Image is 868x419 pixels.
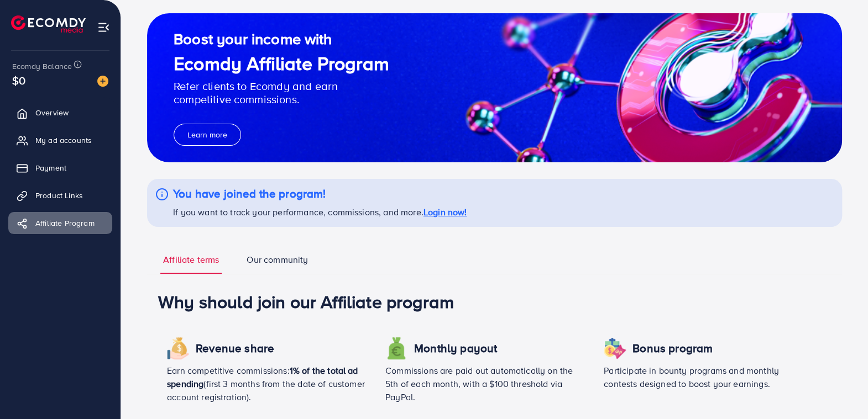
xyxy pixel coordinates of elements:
[173,187,467,201] h4: You have joined the program!
[174,52,389,75] h1: Ecomdy Affiliate Program
[97,21,110,34] img: menu
[167,364,358,390] span: 1% of the total ad spending
[604,337,626,359] img: icon revenue share
[414,342,497,356] h4: Monthly payout
[821,369,860,411] iframe: Chat
[147,13,842,162] img: guide
[423,206,467,218] a: Login now!
[604,364,804,390] p: Participate in bounty programs and monthly contests designed to boost your earnings.
[35,190,83,201] span: Product Links
[385,337,407,359] img: icon revenue share
[35,135,92,146] span: My ad accounts
[35,107,69,118] span: Overview
[8,212,112,234] a: Affiliate Program
[196,342,274,356] h4: Revenue share
[8,102,112,124] a: Overview
[174,93,389,106] p: competitive commissions.
[35,162,66,173] span: Payment
[160,253,222,274] a: Affiliate terms
[12,61,72,72] span: Ecomdy Balance
[167,364,368,404] p: Earn competitive commissions: (first 3 months from the date of customer account registration).
[35,218,95,229] span: Affiliate Program
[8,129,112,151] a: My ad accounts
[97,76,108,87] img: image
[158,291,831,312] h1: Why should join our Affiliate program
[174,124,241,146] button: Learn more
[167,337,189,359] img: icon revenue share
[174,79,389,93] p: Refer clients to Ecomdy and earn
[385,364,586,404] p: Commissions are paid out automatically on the 5th of each month, with a $100 threshold via PayPal.
[12,72,25,88] span: $0
[8,157,112,179] a: Payment
[173,205,467,219] p: If you want to track your performance, commissions, and more.
[174,30,389,48] h2: Boost your income with
[8,184,112,206] a: Product Links
[632,342,713,356] h4: Bonus program
[244,253,311,274] a: Our community
[11,15,86,33] img: logo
